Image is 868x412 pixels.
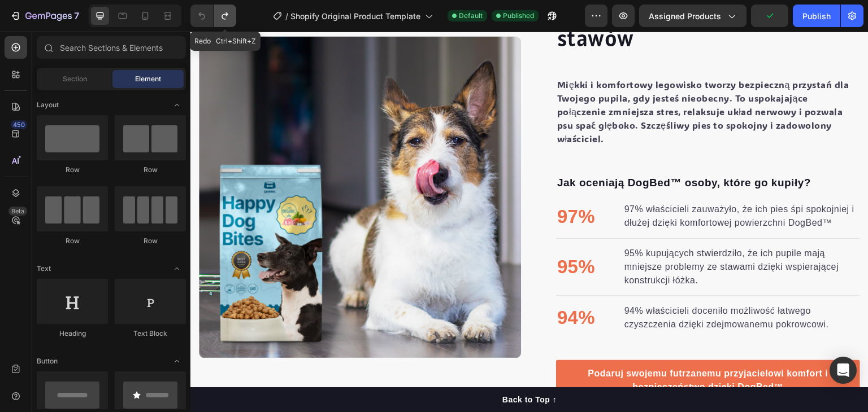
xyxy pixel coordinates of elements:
span: Layout [37,100,59,110]
div: Back to Top ↑ [312,362,366,374]
p: 97% [367,171,405,199]
span: Default [459,11,483,21]
div: Row [115,236,186,246]
button: Assigned Products [639,5,747,27]
img: 495611768014373769-f00d0b7a-f3e1-4e69-8cbe-e0b2d9e608f9.png [8,5,331,326]
span: Toggle open [168,260,186,278]
div: Text Block [115,328,186,339]
span: Button [37,356,58,366]
button: 7 [5,5,84,27]
span: Toggle open [168,352,186,370]
div: Undo/Redo [190,5,236,27]
p: 7 [74,9,79,23]
span: Text [37,264,51,274]
p: 94% właścicieli doceniło możliwość łatwego czyszczenia dzięki zdejmowanemu pokrowcowi. [434,273,669,300]
span: Toggle open [168,96,186,114]
span: Section [63,74,87,84]
p: Podaruj swojemu futrzanemu przyjacielowi komfort i bezpieczeństwo dzięki DogBed™ [379,335,656,362]
span: Shopify Original Product Template [290,10,420,22]
div: Row [37,165,108,175]
div: Row [115,165,186,175]
div: 450 [11,120,27,129]
span: Assigned Products [649,10,721,22]
iframe: Design area [190,32,868,412]
div: Rich Text Editor. Editing area: main [366,32,670,115]
div: Heading [37,328,108,339]
div: Beta [8,207,27,216]
div: Open Intercom Messenger [830,357,857,384]
button: Publish [793,5,840,27]
span: / [285,10,288,22]
span: Published [503,11,534,21]
p: 94% [367,272,405,300]
div: Row [37,236,108,246]
p: Miękki i komfortowy legowisko tworzy bezpieczną przystań dla Twojego pupila, gdy jesteś nieobecny... [367,46,669,114]
span: Element [135,74,161,84]
p: 95% [367,221,405,249]
div: Publish [802,10,831,22]
p: Jak oceniają DogBed™ osoby, które go kupiły? [367,143,669,160]
p: 95% kupujących stwierdziło, że ich pupile mają mniejsze problemy ze stawami dzięki wspierającej k... [434,215,669,256]
a: Podaruj swojemu futrzanemu przyjacielowi komfort i bezpieczeństwo dzięki DogBed™ [366,328,670,369]
input: Search Sections & Elements [37,36,186,59]
p: 97% właścicieli zauważyło, że ich pies śpi spokojniej i dłużej dzięki komfortowej powierzchni Dog... [434,171,669,198]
